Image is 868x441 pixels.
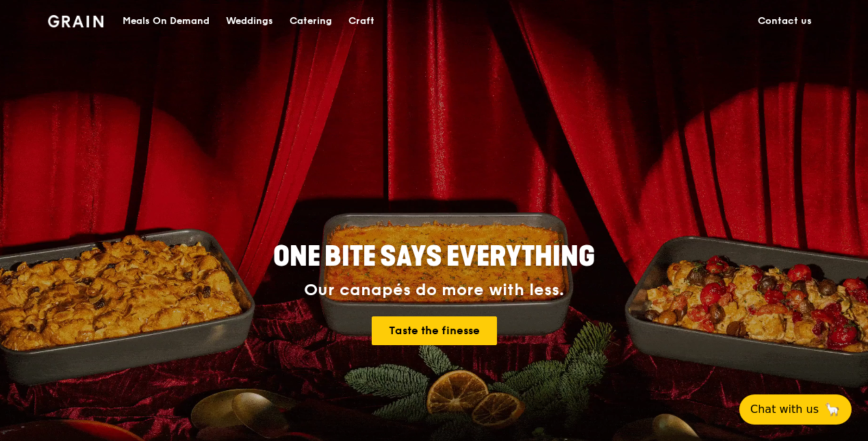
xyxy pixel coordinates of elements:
a: Contact us [750,1,820,42]
div: Craft [348,1,374,42]
button: Chat with us🦙 [739,394,852,425]
div: Our canapés do more with less. [188,281,680,300]
div: Catering [290,1,332,42]
a: Taste the finesse [372,316,497,345]
a: Craft [340,1,383,42]
a: Catering [281,1,340,42]
a: Weddings [218,1,281,42]
div: Meals On Demand [123,1,209,42]
span: Chat with us [750,401,819,418]
div: Weddings [226,1,273,42]
span: ONE BITE SAYS EVERYTHING [273,240,595,273]
img: Grain [48,15,103,27]
span: 🦙 [824,401,841,418]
